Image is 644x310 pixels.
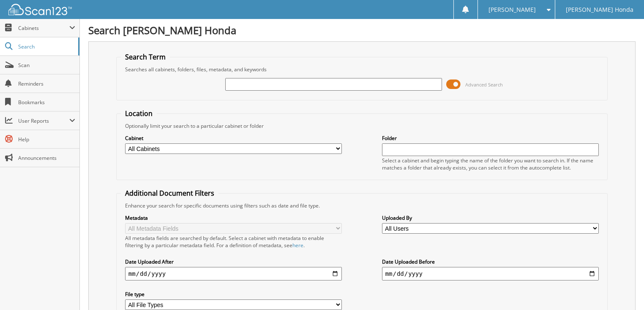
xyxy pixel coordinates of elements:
input: start [125,267,342,280]
label: Metadata [125,214,342,221]
span: [PERSON_NAME] [488,7,536,12]
span: Announcements [18,154,75,162]
label: Folder [382,135,599,142]
div: Enhance your search for specific documents using filters such as date and file type. [121,202,603,209]
div: All metadata fields are searched by default. Select a cabinet with metadata to enable filtering b... [125,235,342,249]
span: User Reports [18,117,69,124]
img: scan123-logo-white.svg [8,4,72,15]
input: end [382,267,599,280]
span: Search [18,43,74,50]
span: Help [18,136,75,143]
label: Date Uploaded Before [382,258,599,265]
span: Scan [18,62,75,69]
span: Advanced Search [465,81,503,88]
label: Uploaded By [382,214,599,221]
div: Select a cabinet and begin typing the name of the folder you want to search in. If the name match... [382,157,599,171]
legend: Search Term [121,52,170,62]
span: [PERSON_NAME] Honda [566,7,633,12]
span: Bookmarks [18,99,75,106]
legend: Location [121,109,157,118]
label: Date Uploaded After [125,258,342,265]
label: File type [125,291,342,298]
a: here [292,242,303,249]
legend: Additional Document Filters [121,189,218,198]
div: Searches all cabinets, folders, files, metadata, and keywords [121,66,603,73]
div: Optionally limit your search to a particular cabinet or folder [121,122,603,129]
span: Cabinets [18,24,69,32]
label: Cabinet [125,135,342,142]
span: Reminders [18,80,75,87]
h1: Search [PERSON_NAME] Honda [88,23,636,37]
